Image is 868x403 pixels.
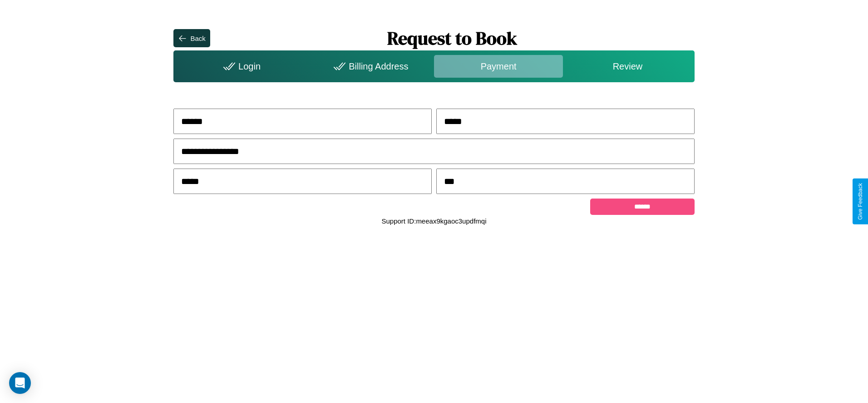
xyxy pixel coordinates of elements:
div: Payment [434,55,563,78]
div: Billing Address [305,55,434,78]
div: Review [563,55,692,78]
p: Support ID: meeax9kgaoc3updfmqi [382,215,487,227]
div: Give Feedback [857,183,863,220]
div: Login [176,55,305,78]
button: Back [173,29,210,47]
h1: Request to Book [210,26,695,50]
div: Open Intercom Messenger [9,372,31,394]
div: Back [190,35,205,42]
